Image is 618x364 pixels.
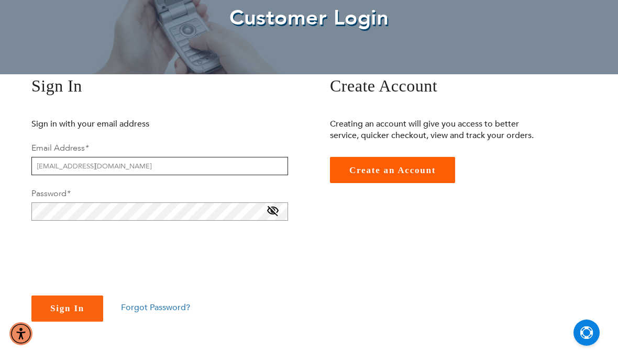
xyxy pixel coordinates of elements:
span: Create Account [330,76,437,95]
a: Create an Account [330,157,455,183]
div: Accessibility Menu [9,322,32,345]
p: Creating an account will give you access to better service, quicker checkout, view and track your... [330,118,542,141]
label: Email Address [31,142,89,154]
button: Sign In [31,295,103,322]
p: Sign in with your email address [31,118,244,130]
span: Create an Account [349,165,436,175]
span: Sign In [50,303,84,313]
label: Password [31,188,70,199]
iframe: reCAPTCHA [31,233,191,274]
input: Email [31,157,288,175]
span: Customer Login [229,4,389,32]
a: Forgot Password? [121,302,190,313]
span: Sign In [31,76,82,95]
